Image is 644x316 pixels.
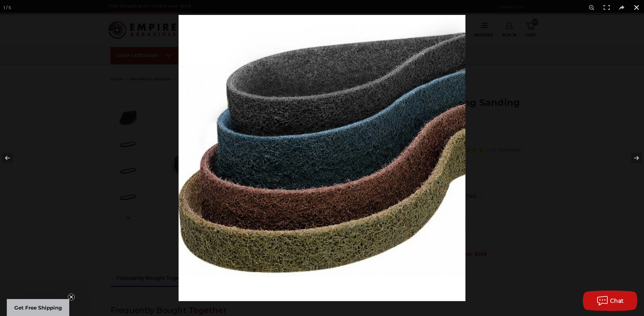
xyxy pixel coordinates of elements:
[620,141,644,175] button: Next (arrow right)
[610,298,624,304] span: Chat
[179,15,465,301] img: Surface_Conditioning_Sanding_Belt_Options__05352.1680561193.jpg
[7,299,69,316] div: Get Free ShippingClose teaser
[68,294,75,300] button: Close teaser
[14,304,62,311] span: Get Free Shipping
[583,291,637,311] button: Chat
